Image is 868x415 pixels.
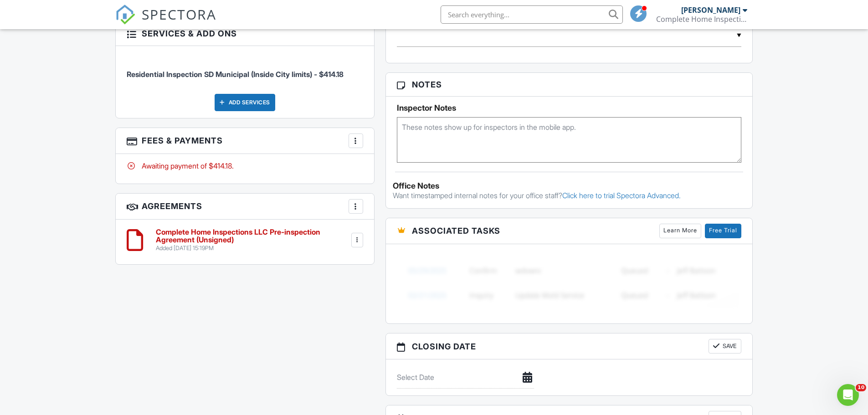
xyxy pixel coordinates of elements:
[659,224,701,238] a: Learn More
[215,94,275,111] div: Add Services
[127,70,344,79] span: Residential Inspection SD Municipal (Inside City limits) - $414.18
[681,5,740,15] div: [PERSON_NAME]
[397,366,534,389] input: Select Date
[127,53,363,87] li: Service: Residential Inspection SD Municipal (Inside City limits)
[393,181,746,190] div: Office Notes
[856,384,866,391] span: 10
[116,22,374,46] h3: Services & Add ons
[156,228,350,252] a: Complete Home Inspections LLC Pre-inspection Agreement (Unsigned) Added [DATE] 15:19PM
[705,224,741,238] a: Free Trial
[116,194,374,220] h3: Agreements
[656,15,747,24] div: Complete Home Inspections LLC
[412,225,500,237] span: Associated Tasks
[412,340,476,353] span: Closing date
[397,251,742,315] img: blurred-tasks-251b60f19c3f713f9215ee2a18cbf2105fc2d72fcd585247cf5e9ec0c957c1dd.png
[156,245,350,252] div: Added [DATE] 15:19PM
[837,384,859,406] iframe: Intercom live chat
[142,5,216,24] span: SPECTORA
[386,73,753,97] h3: Notes
[709,339,741,354] button: Save
[115,5,135,25] img: The Best Home Inspection Software - Spectora
[441,5,623,24] input: Search everything...
[393,190,746,200] p: Want timestamped internal notes for your office staff?
[116,128,374,154] h3: Fees & Payments
[127,161,363,171] div: Awaiting payment of $414.18.
[115,12,216,31] a: SPECTORA
[156,228,350,244] h6: Complete Home Inspections LLC Pre-inspection Agreement (Unsigned)
[397,103,742,113] h5: Inspector Notes
[562,191,681,200] a: Click here to trial Spectora Advanced.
